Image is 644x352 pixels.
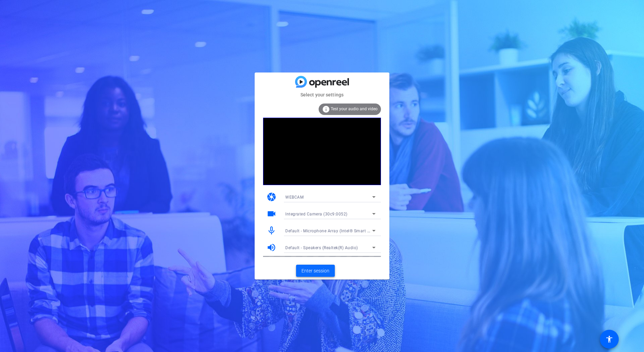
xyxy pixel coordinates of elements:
[296,265,335,277] button: Enter session
[255,91,389,98] mat-card-subtitle: Select your settings
[331,107,378,111] span: Test your audio and video
[266,242,277,253] mat-icon: volume_up
[266,192,277,202] mat-icon: camera
[285,228,452,233] span: Default - Microphone Array (Intel® Smart Sound Technology for Digital Microphones)
[295,76,349,88] img: blue-gradient.svg
[285,195,303,200] span: WEBCAM
[266,209,277,219] mat-icon: videocam
[266,226,277,236] mat-icon: mic_none
[285,245,358,250] span: Default - Speakers (Realtek(R) Audio)
[322,105,330,113] mat-icon: info
[301,267,329,274] span: Enter session
[285,212,348,216] span: Integrated Camera (30c9:0052)
[605,335,613,343] mat-icon: accessibility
